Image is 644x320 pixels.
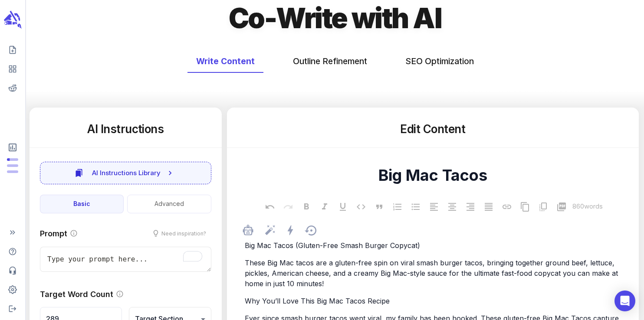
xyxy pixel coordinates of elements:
[234,166,632,185] textarea: Big Mac Tacos
[3,139,22,156] span: View Subscription & Usage
[245,297,390,305] span: Why You’ll Love This Big Mac Tacos Recipe
[245,241,420,250] span: Big Mac Tacos (Gluten-Free Smash Burger Copycat)
[70,229,78,237] svg: Provide instructions to the AI on how to write the target section. The more specific the prompt, ...
[7,158,18,161] span: Posts: 6 of 25 monthly posts used
[127,195,211,213] button: Advanced
[40,228,67,239] p: Prompt
[92,167,161,179] span: AI Instructions Library
[397,50,483,73] button: SEO Optimization
[572,202,603,212] p: 860 words
[3,61,22,77] span: View your content dashboard
[7,164,18,167] span: Output Tokens: 0 of 400,000 monthly tokens used. These limits are based on the last model you use...
[148,227,211,240] button: Need inspiration?
[284,50,376,73] button: Outline Refinement
[3,301,22,317] span: Logout
[3,225,22,240] span: Expand Sidebar
[614,291,635,311] div: Open Intercom Messenger
[3,80,22,96] span: View your Reddit Intelligence add-on dashboard
[187,50,263,73] button: Write Content
[3,263,22,278] span: Contact Support
[40,247,211,272] textarea: To enrich screen reader interactions, please activate Accessibility in Grammarly extension settings
[3,42,22,58] span: Create new content
[40,195,124,213] button: Basic
[40,288,113,300] p: Target Word Count
[245,258,620,288] span: These Big Mac tacos are a gluten-free spin on viral smash burger tacos, bringing together ground ...
[40,162,211,184] button: AI Instructions Library
[3,282,22,297] span: Adjust your account settings
[237,121,628,137] h5: Edit Content
[3,244,22,259] span: Help Center
[40,121,211,137] h5: AI Instructions
[7,170,18,173] span: Input Tokens: 0 of 2,000,000 monthly tokens used. These limits are based on the last model you us...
